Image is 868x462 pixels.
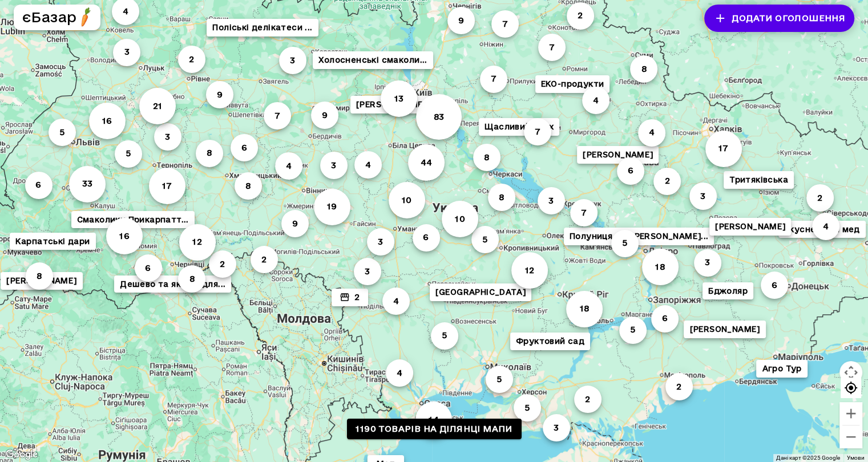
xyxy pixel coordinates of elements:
button: 7 [479,66,507,93]
button: Дешево та якісно для... [114,275,231,293]
button: 3 [689,183,716,210]
img: Google [3,447,41,462]
button: Карпатські дари [9,233,95,250]
button: Зменшити [839,425,862,448]
button: 3 [278,47,306,74]
button: 3 [537,187,564,214]
button: 8 [630,55,657,83]
button: 2 [653,168,681,195]
button: 8 [178,265,205,293]
button: єБазарlogo [14,5,100,30]
button: 33 [69,166,106,202]
button: 9 [311,102,338,129]
button: 19 [313,189,350,225]
button: ЕКО-продукти [535,75,609,93]
h5: єБазар [22,8,76,26]
button: 17 [705,131,741,167]
button: Полуниця від [PERSON_NAME]... [563,228,714,245]
button: 7 [523,118,551,145]
button: 7 [538,34,566,61]
button: Тритяківська [724,171,794,189]
a: Відкрити цю область на Картах Google (відкриється нове вікно) [3,447,41,462]
button: 3 [693,249,721,277]
button: 4 [382,287,410,315]
button: [PERSON_NAME] [709,218,791,236]
img: logo [75,7,95,27]
button: Поліські делікатеси ... [207,19,318,37]
button: [PERSON_NAME] [577,146,659,164]
button: 6 [651,305,679,333]
button: Вкуснейший мед [778,221,865,238]
button: Смаколики Прикарпатт... [71,211,194,229]
button: Додати оголошення [704,5,854,32]
button: 18 [566,291,603,327]
button: 44 [408,144,445,181]
button: 9 [205,81,233,108]
button: 12 [179,224,215,261]
button: 6 [134,254,162,282]
button: 7 [491,10,519,38]
button: 3 [366,228,394,256]
button: 2 [208,250,236,278]
button: 6 [616,157,644,185]
button: 8 [26,262,53,290]
button: 3 [353,258,381,285]
button: 4 [582,87,609,114]
button: 10 [388,182,425,218]
button: 5 [619,317,647,344]
button: 7 [263,102,290,129]
button: 83 [416,94,462,140]
button: 16 [106,218,143,254]
button: 5 [471,226,498,253]
button: 5 [513,394,540,422]
button: 10 [441,201,478,237]
button: 8 [473,144,500,171]
button: 4 [354,151,381,179]
button: 8 [487,184,515,211]
button: 4 [637,119,665,147]
button: [PERSON_NAME] [684,321,765,338]
button: 6 [761,271,788,299]
button: 3 [113,39,140,66]
button: 5 [115,140,142,168]
button: 7 [570,199,597,226]
button: 9 [447,7,475,34]
button: 2 [566,2,594,30]
button: 5 [611,230,639,257]
button: [GEOGRAPHIC_DATA] [429,283,531,301]
button: 16 [88,103,125,139]
button: 3 [542,414,570,441]
button: [PERSON_NAME] [1,272,82,290]
button: 18 [641,249,678,285]
button: 13 [381,80,417,117]
button: 4 [274,152,302,180]
button: 2 [665,373,692,400]
button: 9 [281,210,308,237]
button: 4 [385,359,413,387]
button: 2 [574,386,601,413]
button: Холосненські смаколи... [313,51,433,69]
button: Щасливий птах [479,118,559,136]
button: 6 [25,172,52,199]
button: 8 [235,172,262,200]
button: 3 [154,123,181,151]
button: Фруктовий сад [510,333,590,350]
button: 2 [250,246,277,273]
button: 6 [412,224,439,252]
button: 21 [139,88,176,124]
button: 5 [48,119,75,146]
button: 4 [812,213,839,240]
button: 2 [332,289,368,306]
button: Бджоляр [703,282,753,300]
button: 3 [320,152,347,179]
button: Збільшити [839,402,862,425]
button: 6 [231,134,258,161]
button: 14 [415,402,452,438]
span: Дані карт ©2025 Google [776,455,840,461]
button: 17 [148,168,185,204]
button: 2 [177,46,205,73]
button: Агро Тур [756,360,807,378]
button: 5 [431,322,458,350]
button: 5 [485,366,512,393]
a: Умови (відкривається в новій вкладці) [847,455,865,461]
